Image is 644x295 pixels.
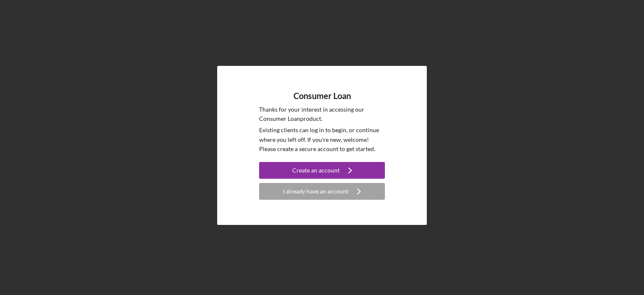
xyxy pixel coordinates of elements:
h4: Consumer Loan [293,91,351,101]
p: Existing clients can log in to begin, or continue where you left off. If you're new, welcome! Ple... [259,125,385,154]
div: I already have an account [283,183,348,200]
a: Create an account [259,162,385,181]
div: Create an account [292,162,340,179]
button: I already have an account [259,183,385,200]
button: Create an account [259,162,385,179]
p: Thanks for your interest in accessing our Consumer Loan product. [259,105,385,124]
